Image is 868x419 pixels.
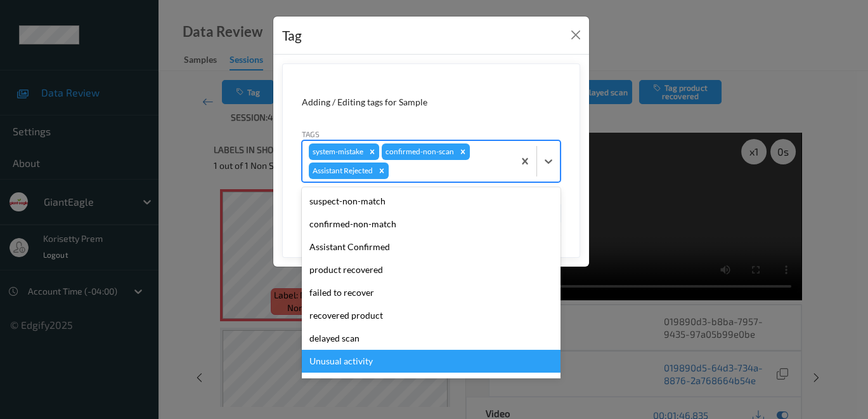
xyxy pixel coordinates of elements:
[382,143,456,160] div: confirmed-non-scan
[456,143,470,160] div: Remove confirmed-non-scan
[302,258,560,281] div: product recovered
[365,143,379,160] div: Remove system-mistake
[302,327,560,350] div: delayed scan
[302,96,560,109] div: Adding / Editing tags for Sample
[302,236,560,258] div: Assistant Confirmed
[302,304,560,327] div: recovered product
[567,26,585,44] button: Close
[375,163,389,179] div: Remove Assistant Rejected
[302,128,320,140] label: Tags
[309,143,365,160] div: system-mistake
[302,373,560,396] div: NO-ALERT
[302,190,560,213] div: suspect-non-match
[282,25,302,46] div: Tag
[302,213,560,236] div: confirmed-non-match
[309,163,375,179] div: Assistant Rejected
[302,281,560,304] div: failed to recover
[302,350,560,373] div: Unusual activity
